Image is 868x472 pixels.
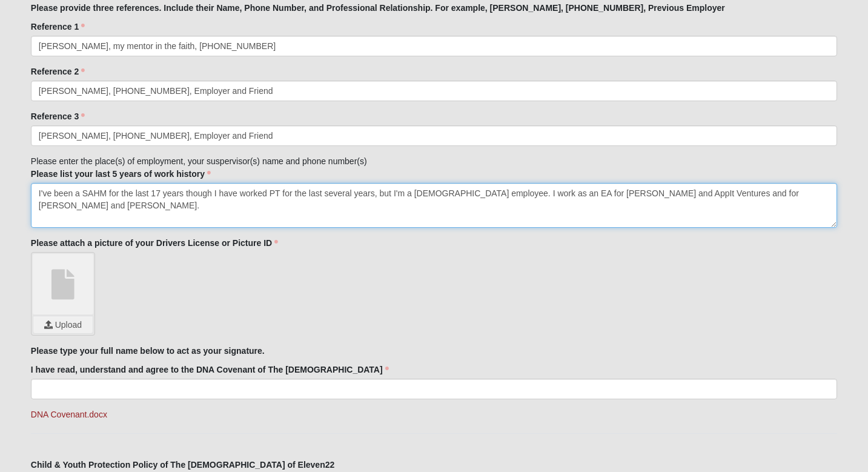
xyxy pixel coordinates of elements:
[31,168,211,180] label: Please list your last 5 years of work history
[31,410,107,419] a: DNA Covenant.docx
[31,346,265,356] strong: Please type your full name below to act as your signature.
[31,110,85,122] label: Reference 3
[31,460,334,470] strong: Child & Youth Protection Policy of The [DEMOGRAPHIC_DATA] of Eleven22
[31,65,85,78] label: Reference 2
[31,364,389,376] label: I have read, understand and agree to the DNA Covenant of The [DEMOGRAPHIC_DATA]
[31,3,725,13] strong: Please provide three references. Include their Name, Phone Number, and Professional Relationship....
[31,21,85,33] label: Reference 1
[31,237,278,249] label: Please attach a picture of your Drivers License or Picture ID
